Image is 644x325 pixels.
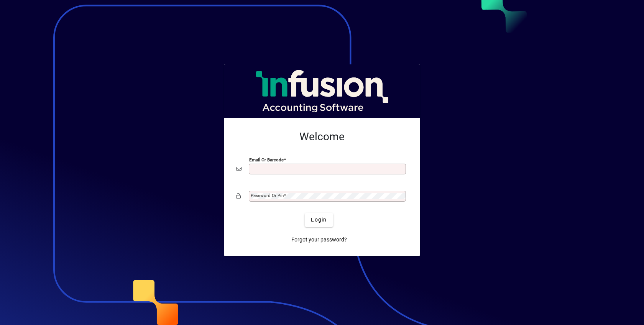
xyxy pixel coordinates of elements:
span: Forgot your password? [291,236,347,244]
mat-label: Email or Barcode [249,157,284,162]
span: Login [311,216,327,224]
h2: Welcome [236,130,408,143]
a: Forgot your password? [288,233,350,247]
button: Login [305,213,333,227]
mat-label: Password or Pin [251,193,284,198]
